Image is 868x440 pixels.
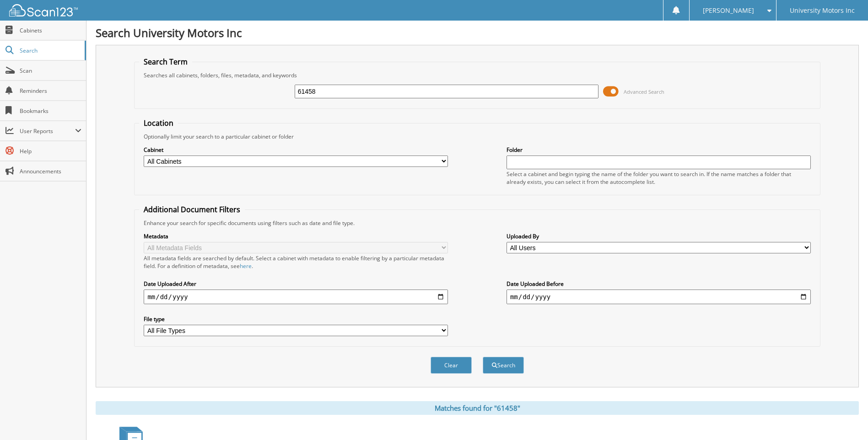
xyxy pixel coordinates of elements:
span: Cabinets [20,27,81,34]
span: University Motors Inc [790,8,855,13]
div: Optionally limit your search to a particular cabinet or folder [139,133,815,140]
legend: Search Term [139,57,192,67]
button: Clear [431,357,472,374]
div: Enhance your search for specific documents using filters such as date and file type. [139,219,815,227]
div: All metadata fields are searched by default. Select a cabinet with metadata to enable filtering b... [144,254,448,270]
span: [PERSON_NAME] [703,8,754,13]
span: Announcements [20,167,81,175]
label: Folder [507,146,811,154]
div: Searches all cabinets, folders, files, metadata, and keywords [139,71,815,79]
span: Reminders [20,87,81,95]
span: Bookmarks [20,107,81,115]
button: Search [483,357,524,374]
h1: Search University Motors Inc [96,25,859,40]
input: start [144,290,448,304]
label: Metadata [144,232,448,240]
span: Help [20,147,81,155]
div: Matches found for "61458" [96,401,859,415]
span: Scan [20,67,81,75]
span: User Reports [20,127,75,135]
span: Advanced Search [624,88,664,95]
label: Date Uploaded After [144,280,448,288]
div: Select a cabinet and begin typing the name of the folder you want to search in. If the name match... [507,170,811,186]
a: here [240,262,252,270]
legend: Location [139,118,178,128]
span: Search [20,47,80,54]
img: scan123-logo-white.svg [9,4,78,16]
label: Cabinet [144,146,448,154]
label: Date Uploaded Before [507,280,811,288]
label: Uploaded By [507,232,811,240]
legend: Additional Document Filters [139,204,245,215]
label: File type [144,315,448,323]
input: end [507,290,811,304]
